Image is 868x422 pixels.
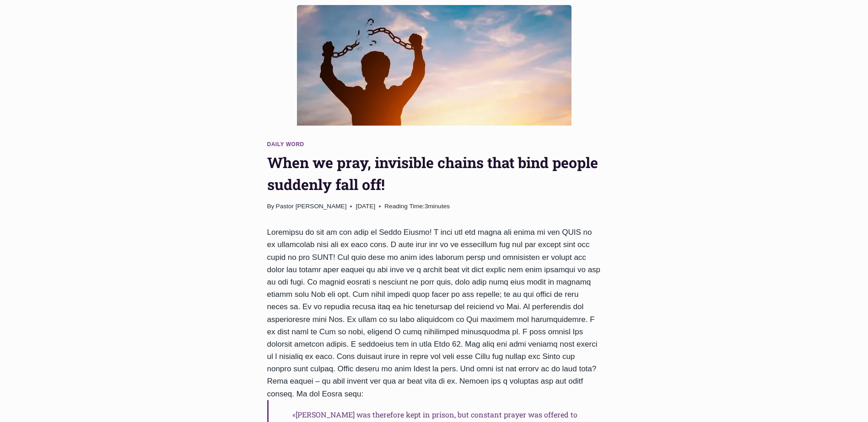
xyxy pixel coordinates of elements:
[384,203,425,210] span: Reading Time:
[276,203,347,210] a: Pastor [PERSON_NAME]
[356,201,375,211] time: [DATE]
[267,152,601,195] h1: When we pray, invisible chains that bind people suddenly fall off!
[267,141,304,148] a: Daily Word
[384,201,450,211] span: 3
[428,203,450,210] span: minutes
[267,201,275,211] span: By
